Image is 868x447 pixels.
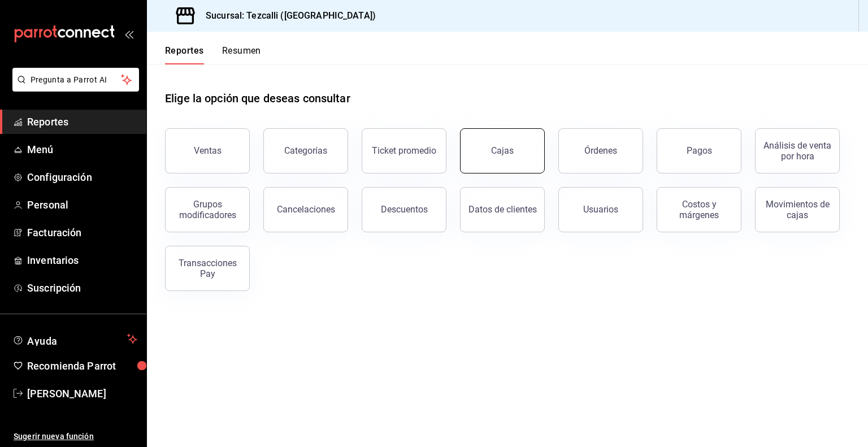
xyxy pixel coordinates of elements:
a: Pregunta a Parrot AI [8,82,139,94]
span: Inventarios [27,253,137,268]
div: Ticket promedio [372,145,436,156]
button: Cajas [460,128,545,173]
button: Movimientos de cajas [755,187,840,232]
span: Configuración [27,170,137,185]
span: Personal [27,197,137,212]
div: Descuentos [381,204,428,215]
div: Órdenes [584,145,617,156]
div: Pagos [687,145,712,156]
div: Transacciones Pay [172,258,242,279]
button: Categorías [263,128,348,173]
span: [PERSON_NAME] [27,386,137,401]
h3: Sucursal: Tezcalli ([GEOGRAPHIC_DATA]) [197,9,376,23]
span: Recomienda Parrot [27,358,137,374]
button: Transacciones Pay [165,246,250,291]
span: Reportes [27,114,137,129]
div: Cajas [491,145,514,156]
button: Grupos modificadores [165,187,250,232]
button: Descuentos [362,187,446,232]
button: Órdenes [558,128,643,173]
button: Ventas [165,128,250,173]
div: Categorías [284,145,327,156]
button: Costos y márgenes [657,187,741,232]
div: Grupos modificadores [172,199,242,220]
span: Sugerir nueva función [14,431,137,442]
div: Costos y márgenes [664,199,734,220]
div: Análisis de venta por hora [762,140,832,162]
button: Usuarios [558,187,643,232]
button: Análisis de venta por hora [755,128,840,173]
button: Pregunta a Parrot AI [12,68,139,92]
span: Menú [27,142,137,157]
button: Reportes [165,45,204,64]
div: Usuarios [583,204,618,215]
button: open_drawer_menu [124,29,133,38]
div: Cancelaciones [277,204,335,215]
div: navigation tabs [165,45,261,64]
div: Datos de clientes [468,204,537,215]
button: Ticket promedio [362,128,446,173]
span: Pregunta a Parrot AI [31,74,121,86]
button: Pagos [657,128,741,173]
span: Facturación [27,225,137,240]
span: Suscripción [27,280,137,296]
button: Cancelaciones [263,187,348,232]
span: Ayuda [27,332,123,346]
div: Ventas [194,145,222,156]
h1: Elige la opción que deseas consultar [165,90,350,107]
button: Datos de clientes [460,187,545,232]
div: Movimientos de cajas [762,199,832,220]
button: Resumen [222,45,261,64]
